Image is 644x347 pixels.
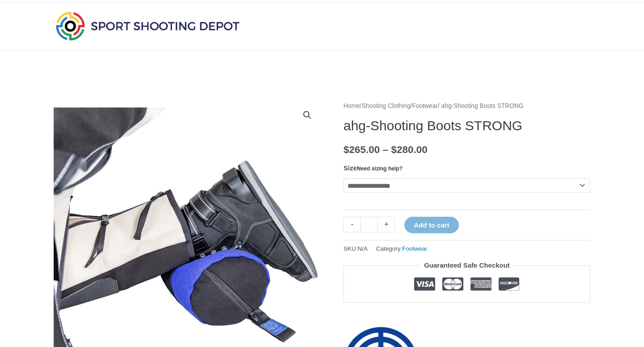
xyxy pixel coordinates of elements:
span: – [383,144,389,155]
legend: Guaranteed Safe Checkout [420,259,513,272]
input: Product quantity [360,217,378,232]
a: Footwear [412,103,438,109]
a: View full-screen image gallery [299,107,315,123]
bdi: 280.00 [391,144,427,155]
button: Add to cart [404,217,458,233]
span: N/A [358,245,368,252]
a: + [378,217,395,232]
a: Shooting Clothing [362,103,411,109]
nav: Breadcrumb [343,100,590,112]
img: Sport Shooting Depot [54,9,241,42]
bdi: 265.00 [343,144,380,155]
label: Size [343,164,402,172]
span: $ [343,144,349,155]
a: - [343,217,360,232]
a: Footwear [402,245,427,252]
span: Category: [376,243,428,254]
span: $ [391,144,397,155]
a: Home [343,103,360,109]
a: Need sizing help? [357,165,402,172]
h1: ahg-Shooting Boots STRONG [343,118,590,134]
iframe: Customer reviews powered by Trustpilot [343,310,590,320]
span: SKU: [343,243,368,254]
